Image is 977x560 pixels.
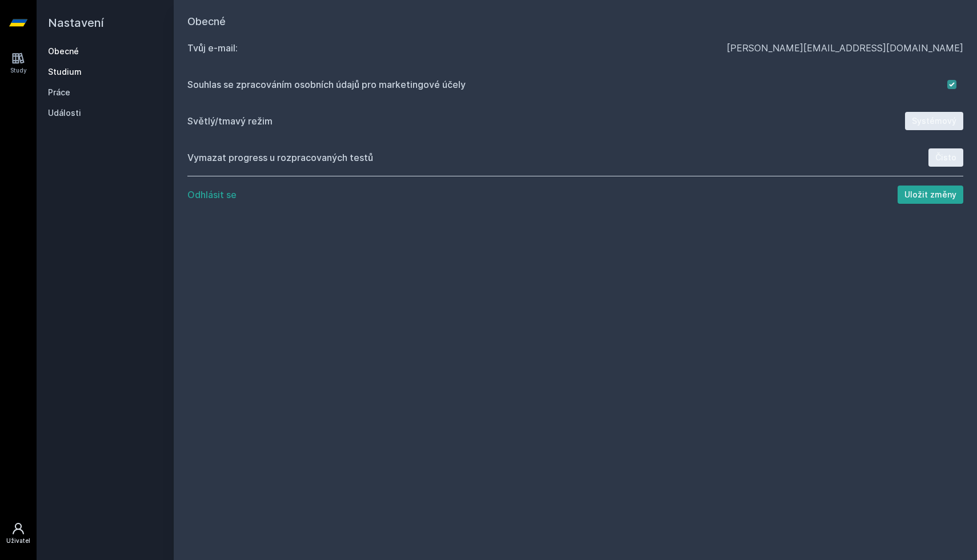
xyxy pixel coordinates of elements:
[187,114,905,128] div: Světlý/tmavý režim
[187,151,928,164] div: Vymazat progress u rozpracovaných testů
[187,41,727,55] div: Tvůj e‑mail:
[6,537,30,545] div: Uživatel
[48,66,162,78] a: Studium
[2,46,34,80] a: Study
[48,87,162,98] a: Práce
[2,516,34,551] a: Uživatel
[928,148,963,167] button: Čisto
[48,107,162,119] a: Události
[898,186,963,204] button: Uložit změny
[187,188,237,202] button: Odhlásit se
[48,46,162,57] a: Obecné
[10,66,27,75] div: Study
[905,112,963,130] button: Systémový
[727,41,963,55] div: [PERSON_NAME][EMAIL_ADDRESS][DOMAIN_NAME]
[187,78,947,91] div: Souhlas se zpracováním osobních údajů pro marketingové účely
[187,14,963,30] h1: Obecné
